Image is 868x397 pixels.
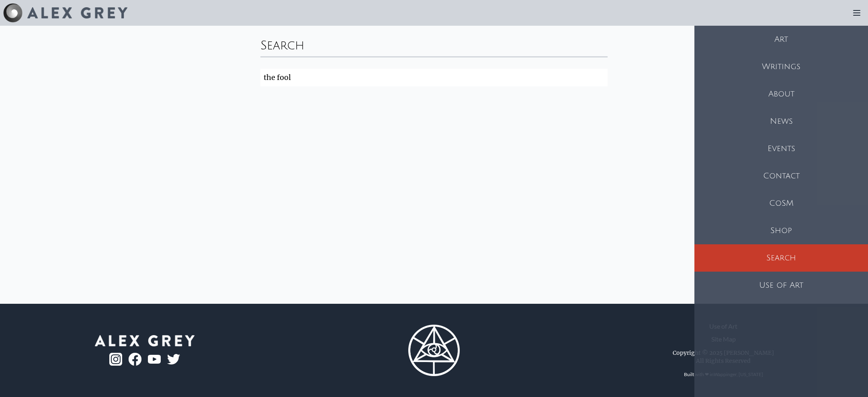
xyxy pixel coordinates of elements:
[148,355,161,364] img: youtube-logo.png
[694,108,868,135] a: News
[694,244,868,272] a: Search
[129,353,141,366] img: fb-logo.png
[694,162,868,190] a: Contact
[167,354,180,364] img: twitter-logo.png
[694,53,868,80] a: Writings
[694,190,868,217] a: CoSM
[694,80,868,108] a: About
[694,135,868,162] a: Events
[673,349,774,357] div: Copyright © 2025 [PERSON_NAME]
[694,26,868,53] a: Art
[260,69,608,86] input: Search...
[681,368,766,381] div: Built with ❤ in
[109,353,122,366] img: ig-logo.png
[260,32,608,56] div: Search
[694,272,868,299] a: Use of Art
[694,217,868,244] a: Shop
